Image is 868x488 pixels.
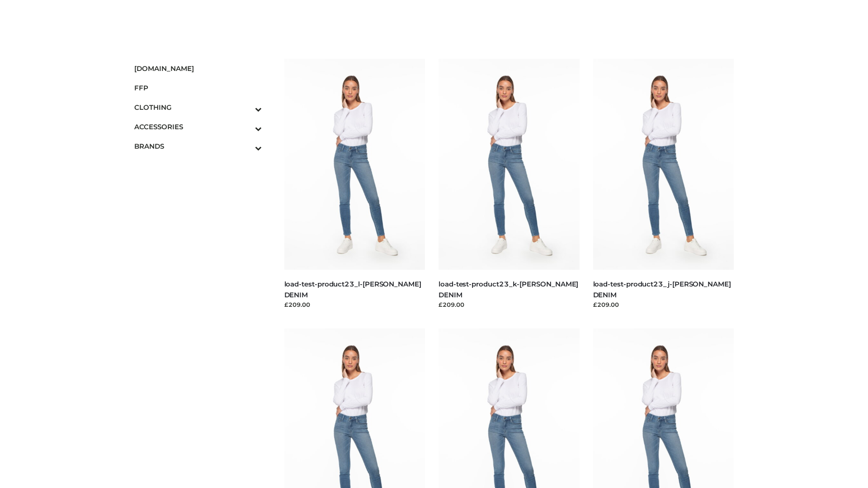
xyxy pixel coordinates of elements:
[230,98,262,117] button: Toggle Submenu
[134,59,262,78] a: [DOMAIN_NAME]
[593,300,734,309] div: £209.00
[134,102,262,113] span: CLOTHING
[439,300,580,309] div: £209.00
[134,63,262,74] span: [DOMAIN_NAME]
[593,280,731,299] a: load-test-product23_j-[PERSON_NAME] DENIM
[439,280,578,299] a: load-test-product23_k-[PERSON_NAME] DENIM
[134,117,262,136] a: ACCESSORIESToggle Submenu
[134,122,262,132] span: ACCESSORIES
[134,78,262,98] a: FFP
[134,141,262,151] span: BRANDS
[284,300,425,309] div: £209.00
[134,83,262,93] span: FFP
[284,280,421,299] a: load-test-product23_l-[PERSON_NAME] DENIM
[230,136,262,156] button: Toggle Submenu
[134,98,262,117] a: CLOTHINGToggle Submenu
[230,117,262,136] button: Toggle Submenu
[134,136,262,156] a: BRANDSToggle Submenu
